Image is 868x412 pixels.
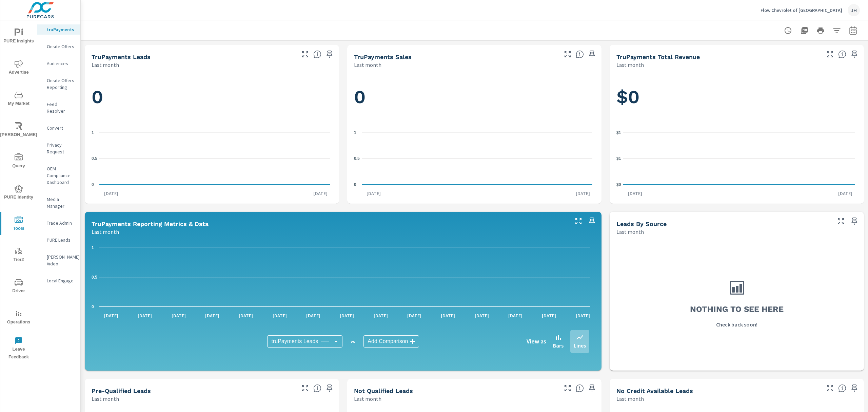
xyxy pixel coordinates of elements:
span: A lead that has been submitted but has not gone through the credit application process. [838,384,846,392]
p: Check back soon! [716,320,757,329]
p: [DATE] [833,190,857,197]
text: 0.5 [92,156,97,161]
div: Local Engage [37,276,80,286]
h5: No Credit Available Leads [616,387,693,394]
p: Bars [553,341,564,350]
span: A basic review has been done and approved the credit worthiness of the lead by the configured cre... [313,384,321,392]
div: Media Manager [37,194,80,211]
span: PURE Identity [2,185,35,201]
button: Make Fullscreen [835,216,846,227]
div: JH [848,4,860,16]
p: Last month [92,395,119,403]
div: nav menu [0,20,37,364]
h5: Not Qualified Leads [354,387,413,394]
button: Make Fullscreen [300,383,311,394]
p: Audiences [47,60,75,67]
p: PURE Leads [47,237,75,243]
div: Onsite Offers [37,41,80,52]
span: PURE Insights [2,29,35,45]
p: [DATE] [133,312,157,319]
p: Trade Admin [47,220,75,226]
text: 1 [92,245,94,250]
div: Onsite Offers Reporting [37,75,80,92]
p: Feed Resolver [47,101,75,114]
div: Audiences [37,58,80,69]
p: [DATE] [309,190,332,197]
p: [DATE] [470,312,494,319]
p: Last month [616,228,644,236]
span: Tier2 [2,247,35,264]
div: PURE Leads [37,235,80,245]
span: Leave Feedback [2,337,35,361]
p: Flow Chevrolet of [GEOGRAPHIC_DATA] [761,7,842,13]
p: Last month [354,61,381,69]
h5: truPayments Sales [354,53,412,60]
p: [DATE] [99,312,123,319]
p: [DATE] [571,312,595,319]
button: Make Fullscreen [825,383,835,394]
p: [DATE] [504,312,527,319]
span: Save this to your personalized report [849,383,860,394]
p: Last month [616,395,644,403]
p: Media Manager [47,196,75,209]
text: 0 [92,182,94,187]
div: Add Comparison [363,335,419,348]
text: $1 [616,156,621,161]
div: Privacy Request [37,140,80,157]
h5: truPayments Leads [92,53,151,60]
p: [DATE] [99,190,123,197]
button: Make Fullscreen [562,49,573,60]
p: Onsite Offers Reporting [47,77,75,91]
p: Convert [47,125,75,131]
button: Select Date Range [846,24,860,37]
button: Apply Filters [830,24,844,37]
span: The number of truPayments leads. [313,50,321,58]
button: Print Report [814,24,827,37]
p: [DATE] [167,312,191,319]
h5: Pre-Qualified Leads [92,387,151,394]
span: My Market [2,91,35,108]
h5: Leads By Source [616,220,667,227]
p: Last month [92,61,119,69]
span: Save this to your personalized report [849,49,860,60]
text: 0 [354,182,356,187]
p: Privacy Request [47,142,75,155]
span: A basic review has been done and has not approved the credit worthiness of the lead by the config... [576,384,584,392]
span: truPayments Leads [271,338,318,345]
span: Number of sales matched to a truPayments lead. [Source: This data is sourced from the dealer's DM... [576,50,584,58]
p: [DATE] [537,312,561,319]
span: Save this to your personalized report [587,216,597,227]
h3: Nothing to see here [690,303,784,315]
text: 0 [92,304,94,309]
h6: View as [527,338,546,345]
p: Lines [574,341,586,350]
span: Save this to your personalized report [324,49,335,60]
span: Query [2,153,35,170]
span: Tools [2,216,35,232]
p: [DATE] [369,312,393,319]
div: truPayments [37,24,80,35]
text: 1 [354,130,356,135]
p: vs [342,338,363,344]
span: Save this to your personalized report [324,383,335,394]
span: Add Comparison [368,338,408,345]
button: Make Fullscreen [573,216,584,227]
p: [DATE] [402,312,426,319]
p: OEM Compliance Dashboard [47,165,75,186]
p: [DATE] [362,190,386,197]
div: OEM Compliance Dashboard [37,164,80,187]
text: 0.5 [354,156,360,161]
span: Save this to your personalized report [849,216,860,227]
text: 0.5 [92,275,97,280]
h5: truPayments Total Revenue [616,53,700,60]
p: Last month [616,61,644,69]
h5: truPayments Reporting Metrics & Data [92,220,209,227]
p: truPayments [47,26,75,33]
span: Save this to your personalized report [587,383,597,394]
div: truPayments Leads [267,335,342,348]
p: [DATE] [234,312,258,319]
p: [DATE] [301,312,325,319]
button: Make Fullscreen [562,383,573,394]
p: Last month [92,228,119,236]
button: Make Fullscreen [300,49,311,60]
